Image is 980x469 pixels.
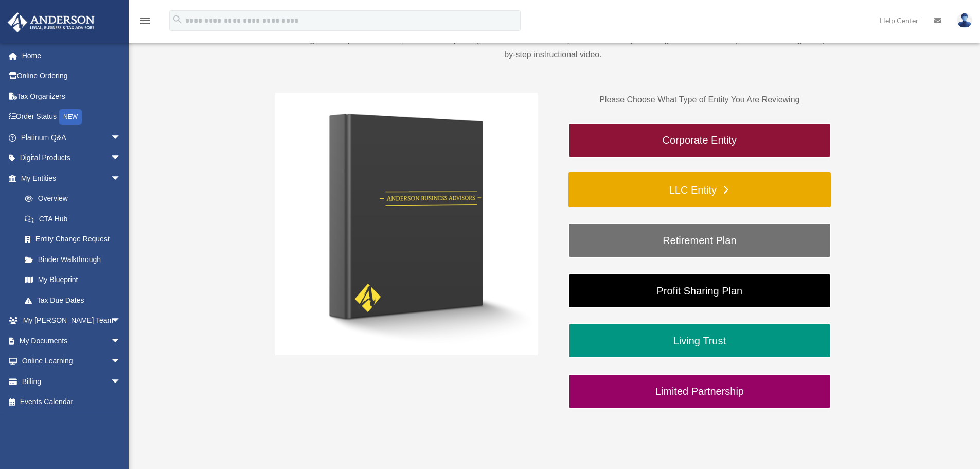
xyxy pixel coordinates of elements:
[7,168,136,188] a: My Entitiesarrow_drop_down
[7,45,136,66] a: Home
[139,14,151,27] i: menu
[14,188,136,209] a: Overview
[568,323,831,358] a: Living Trust
[7,371,136,392] a: Billingarrow_drop_down
[14,270,136,290] a: My Blueprint
[139,18,151,27] a: menu
[7,127,136,148] a: Platinum Q&Aarrow_drop_down
[14,229,136,250] a: Entity Change Request
[111,351,131,372] span: arrow_drop_down
[568,273,831,308] a: Profit Sharing Plan
[7,107,136,128] a: Order StatusNEW
[14,249,131,270] a: Binder Walkthrough
[7,392,136,412] a: Events Calendar
[7,86,136,107] a: Tax Organizers
[111,168,131,189] span: arrow_drop_down
[568,374,831,409] a: Limited Partnership
[568,172,831,207] a: LLC Entity
[957,13,972,28] img: User Pic
[111,148,131,169] span: arrow_drop_down
[7,310,136,331] a: My [PERSON_NAME] Teamarrow_drop_down
[568,223,831,258] a: Retirement Plan
[7,66,136,86] a: Online Ordering
[111,371,131,392] span: arrow_drop_down
[172,14,183,25] i: search
[14,290,136,310] a: Tax Due Dates
[59,109,82,125] div: NEW
[7,331,136,351] a: My Documentsarrow_drop_down
[111,310,131,332] span: arrow_drop_down
[5,12,98,32] img: Anderson Advisors Platinum Portal
[568,93,831,107] p: Please Choose What Type of Entity You Are Reviewing
[568,123,831,158] a: Corporate Entity
[14,209,136,229] a: CTA Hub
[7,351,136,372] a: Online Learningarrow_drop_down
[111,331,131,352] span: arrow_drop_down
[111,127,131,148] span: arrow_drop_down
[7,148,136,168] a: Digital Productsarrow_drop_down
